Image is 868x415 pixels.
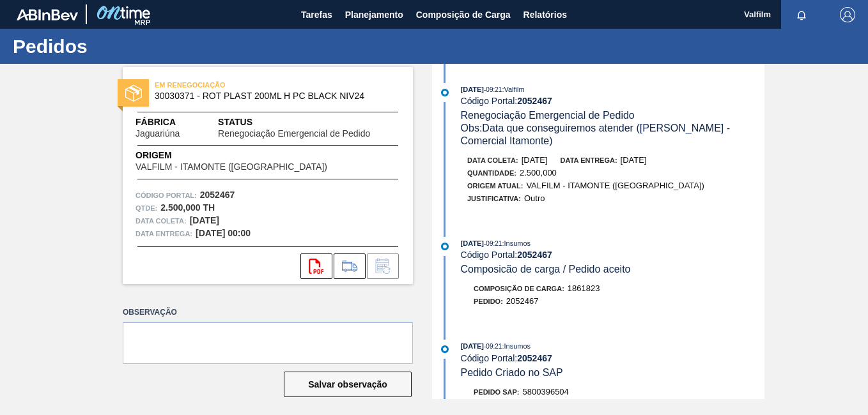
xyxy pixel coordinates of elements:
label: Observação [123,303,413,322]
span: 30030371 - ROT PLAST 200ML H PC BLACK NIV24 [155,91,387,101]
span: Qtde : [136,202,157,215]
span: VALFILM - ITAMONTE ([GEOGRAPHIC_DATA]) [526,181,704,190]
span: Origem [136,149,364,162]
span: Composicão de carga / Pedido aceito [461,264,631,275]
span: Data entrega: [136,227,192,240]
span: Pedido Criado no SAP [461,367,563,378]
span: Pedido SAP: [474,388,520,396]
img: atual [441,243,449,250]
span: [DATE] [621,155,647,165]
span: EM RENEGOCIAÇÃO [155,79,334,91]
span: [DATE] [461,342,484,350]
strong: [DATE] 00:00 [196,228,251,238]
span: Fábrica [136,116,218,129]
h1: Pedidos [13,39,240,54]
div: Ir para Composição de Carga [334,253,366,279]
span: Composição de Carga : [474,285,564,292]
span: [DATE] [461,239,484,247]
span: Data coleta: [467,156,518,164]
span: Quantidade : [467,169,516,177]
span: Status [218,116,400,129]
span: Tarefas [301,7,332,22]
div: Código Portal: [461,353,764,363]
span: [DATE] [461,86,484,93]
span: Justificativa: [467,195,521,202]
img: TNhmsLtSVTkK8tSr43FrP2fwEKptu5GPRR3wAAAABJRU5ErkJggg== [17,9,78,20]
span: VALFILM - ITAMONTE ([GEOGRAPHIC_DATA]) [136,162,327,172]
strong: 2052467 [517,96,552,106]
span: Origem Atual: [467,182,523,190]
strong: 2052467 [517,250,552,260]
span: Obs: Data que conseguiremos atender ([PERSON_NAME] - Comercial Itamonte) [461,123,733,146]
span: Código Portal: [136,189,197,202]
strong: 2.500,000 TH [160,202,215,213]
strong: 2052467 [200,190,235,200]
button: Salvar observação [284,372,412,397]
span: Data coleta: [136,215,187,227]
div: Informar alteração no pedido [367,253,399,279]
span: : Insumos [502,342,531,350]
span: Renegociação Emergencial de Pedido [218,129,370,139]
img: Logout [840,7,855,22]
div: Abrir arquivo PDF [300,253,332,279]
span: - 09:21 [484,86,502,93]
span: Jaguariúna [136,129,180,139]
span: 2.500,000 [520,168,557,177]
button: Notificações [781,6,822,24]
span: Renegociação Emergencial de Pedido [461,110,635,121]
span: Outro [524,193,545,203]
div: Código Portal: [461,96,764,106]
span: Relatórios [523,7,567,22]
span: Composição de Carga [416,7,511,22]
span: 5800396504 [523,387,569,396]
span: 2052467 [506,296,539,306]
span: [DATE] [522,155,548,165]
span: 1861823 [568,283,600,293]
strong: [DATE] [190,215,219,225]
strong: 2052467 [517,353,552,363]
span: - 09:21 [484,240,502,247]
div: Código Portal: [461,250,764,260]
span: Planejamento [345,7,403,22]
img: atual [441,345,449,353]
span: - 09:21 [484,343,502,350]
span: : Insumos [502,239,531,247]
span: Data entrega: [561,156,617,164]
span: : Valfilm [502,86,524,93]
span: Pedido : [474,298,503,305]
img: status [125,85,142,102]
img: atual [441,89,449,96]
